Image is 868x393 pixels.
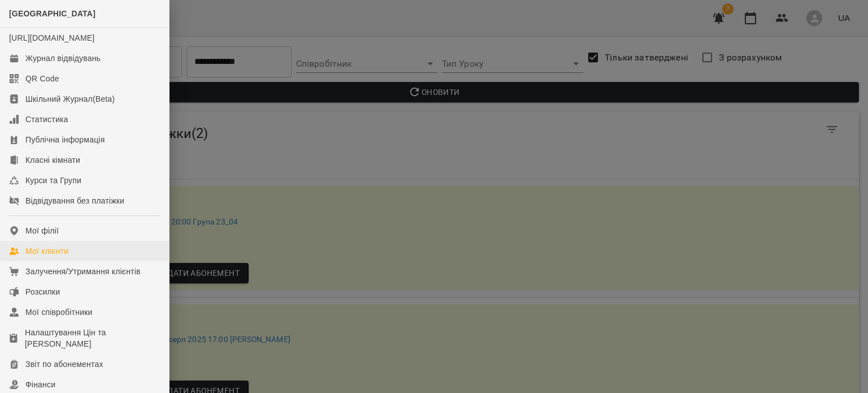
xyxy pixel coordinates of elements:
[25,306,93,318] div: Мої співробітники
[25,195,124,206] div: Відвідування без платіжки
[25,379,55,390] div: Фінанси
[25,93,115,105] div: Шкільний Журнал(Beta)
[25,359,103,370] div: Звіт по абонементах
[25,225,59,236] div: Мої філії
[25,266,141,277] div: Залучення/Утримання клієнтів
[25,154,80,166] div: Класні кімнати
[25,114,68,125] div: Статистика
[25,245,68,257] div: Мої клієнти
[25,175,81,186] div: Курси та Групи
[25,286,60,297] div: Розсилки
[9,9,96,18] span: [GEOGRAPHIC_DATA]
[25,327,160,349] div: Налаштування Цін та [PERSON_NAME]
[25,53,101,64] div: Журнал відвідувань
[9,33,94,42] a: [URL][DOMAIN_NAME]
[25,73,59,84] div: QR Code
[25,134,105,145] div: Публічна інформація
